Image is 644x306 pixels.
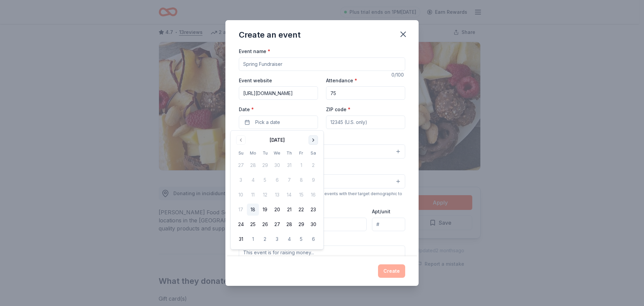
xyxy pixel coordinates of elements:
[295,233,307,245] button: 5
[283,218,295,230] button: 28
[372,218,405,231] input: #
[283,149,295,157] th: Thursday
[271,218,283,230] button: 27
[259,204,271,216] button: 19
[372,208,390,215] label: Apt/unit
[235,233,247,245] button: 31
[307,204,319,216] button: 23
[235,218,247,230] button: 24
[247,149,259,157] th: Monday
[247,204,259,216] button: 18
[283,204,295,216] button: 21
[326,86,405,100] input: 20
[247,218,259,230] button: 25
[271,149,283,157] th: Wednesday
[326,116,405,129] input: 12345 (U.S. only)
[307,233,319,245] button: 6
[239,77,272,84] label: Event website
[295,218,307,230] button: 29
[239,48,270,55] label: Event name
[239,106,318,113] label: Date
[239,86,318,100] input: https://www...
[239,116,318,129] button: Pick a date
[247,233,259,245] button: 1
[239,57,405,71] input: Spring Fundraiser
[236,135,246,145] button: Go to previous month
[326,106,351,113] label: ZIP code
[391,71,405,79] div: 0 /100
[307,218,319,230] button: 30
[295,149,307,157] th: Friday
[309,135,318,145] button: Go to next month
[259,218,271,230] button: 26
[239,30,301,40] div: Create an event
[307,149,319,157] th: Saturday
[270,136,285,144] div: [DATE]
[255,118,280,126] span: Pick a date
[326,77,357,84] label: Attendance
[295,204,307,216] button: 22
[259,149,271,157] th: Tuesday
[259,233,271,245] button: 2
[271,204,283,216] button: 20
[235,149,247,157] th: Sunday
[283,233,295,245] button: 4
[271,233,283,245] button: 3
